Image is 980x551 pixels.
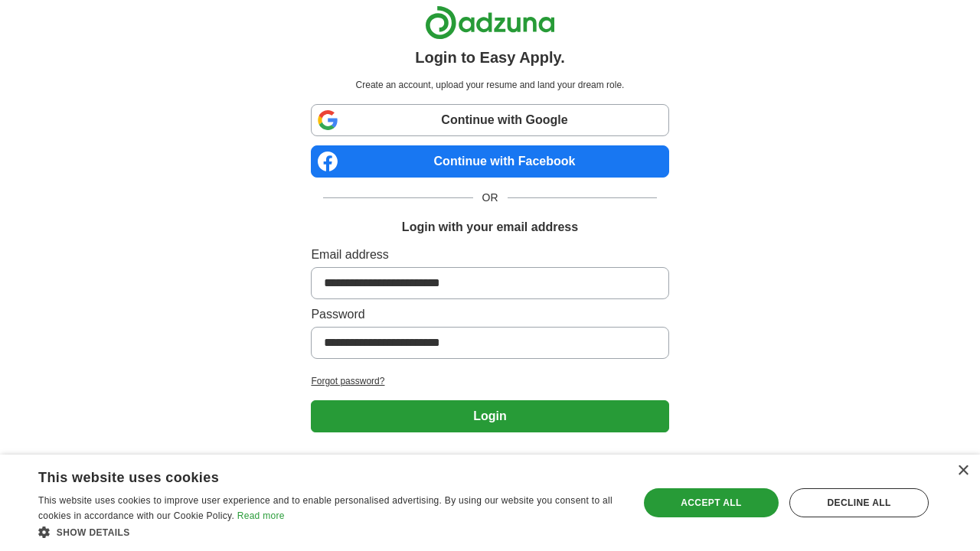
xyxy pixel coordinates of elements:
div: This website uses cookies [38,464,583,487]
a: Read more, opens a new window [237,510,285,521]
span: OR [473,190,508,206]
a: Forgot password? [311,374,668,388]
label: Email address [311,246,668,264]
p: Create an account, upload your resume and land your dream role. [314,78,665,92]
label: Password [311,305,668,324]
div: Show details [38,524,621,540]
span: This website uses cookies to improve user experience and to enable personalised advertising. By u... [38,495,612,521]
div: Decline all [789,488,929,517]
h1: Login to Easy Apply. [415,46,565,69]
div: Accept all [644,488,779,517]
span: Show details [57,527,130,538]
button: Login [311,400,668,432]
a: Continue with Facebook [311,145,668,178]
div: Close [957,465,969,477]
a: Continue with Google [311,104,668,136]
img: Adzuna logo [425,5,555,40]
h1: Login with your email address [402,218,578,236]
